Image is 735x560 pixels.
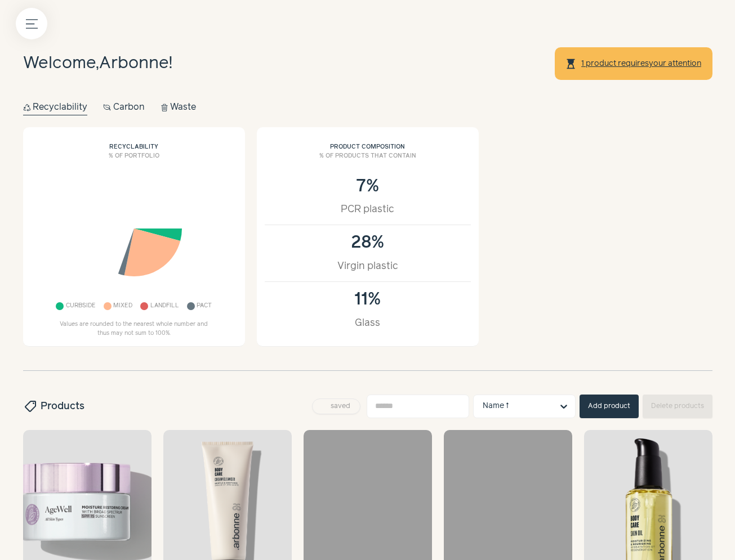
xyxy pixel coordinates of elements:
[565,58,577,70] span: hourglass_top
[150,300,179,313] span: Landfill
[580,395,639,418] button: Add product
[161,100,197,115] button: Waste
[265,135,471,152] h2: Product composition
[581,59,702,68] a: 1 product requiresyour attention
[277,316,459,330] div: Glass
[312,398,360,414] button: saved
[31,135,237,152] h2: Recyclability
[23,100,88,115] button: Recyclability
[277,202,459,217] div: PCR plastic
[23,399,84,414] h2: Products
[113,300,132,313] span: Mixed
[66,300,96,313] span: Curbside
[277,233,459,253] div: 28%
[277,290,459,310] div: 11%
[327,403,354,410] span: saved
[277,259,459,274] div: Virgin plastic
[277,177,459,196] div: 7%
[197,300,212,313] span: Pact
[23,51,172,77] h1: Welcome, !
[103,100,145,115] button: Carbon
[55,320,213,338] p: Values are rounded to the nearest whole number and thus may not sum to 100%.
[22,400,37,413] span: sell
[265,152,471,169] h3: % of products that contain
[31,152,237,169] h3: % of portfolio
[99,55,169,71] span: Arbonne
